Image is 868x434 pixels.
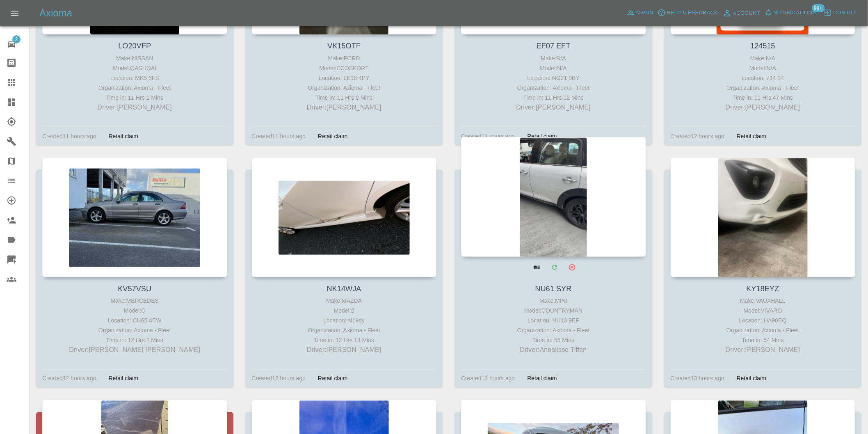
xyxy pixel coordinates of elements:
div: Model: ECOSPORT [254,63,435,73]
a: Account [720,7,763,20]
div: Location: 714 14 [673,73,854,83]
a: 124515 [750,42,775,50]
div: Created 13 hours ago [671,374,725,384]
span: 2 [12,35,21,43]
p: Driver: [PERSON_NAME] [673,103,854,112]
p: Driver: Annalisse Tiffen [463,345,644,355]
span: Notifications [774,8,816,18]
div: Location: NG21 0BY [463,73,644,83]
div: Organization: Axioma - Fleet [463,83,644,93]
div: Model: QASHQAI [44,63,225,73]
div: Organization: Axioma - Fleet [463,325,644,335]
div: Created 11 hours ago [461,131,515,141]
div: Retail claim [731,131,772,141]
div: Time in: 11 Hrs 47 Mins [673,93,854,103]
div: Make: N/A [463,53,644,63]
div: Time in: 54 Mins [673,335,854,345]
a: LO20VFP [118,42,151,50]
p: Driver: [PERSON_NAME] [PERSON_NAME] [44,345,225,355]
div: Organization: Axioma - Fleet [673,325,854,335]
a: KV57VSU [118,285,151,293]
div: Make: N/A [673,53,854,63]
div: Location: CH65 4EW [44,315,225,325]
span: 99+ [812,4,825,12]
div: Time in: 12 Hrs 13 Mins [254,335,435,345]
div: Time in: 11 Hrs 9 Mins [254,93,435,103]
a: Modify [546,259,563,276]
a: NK14WJA [327,285,361,293]
p: Driver: [PERSON_NAME] [254,103,435,112]
div: Retail claim [312,374,354,384]
div: Location: MK5 6FS [44,73,225,83]
p: Driver: [PERSON_NAME] [463,103,644,112]
div: Organization: Axioma - Fleet [44,325,225,335]
span: Account [733,9,761,18]
div: Make: VAUXHALL [673,296,854,306]
div: Make: MAZDA [254,296,435,306]
div: Retail claim [312,131,354,141]
div: Created 12 hours ago [671,131,725,141]
div: Time in: 11 Hrs 1 Mins [44,93,225,103]
div: Organization: Axioma - Fleet [254,325,435,335]
button: Open drawer [5,3,25,23]
div: Created 12 hours ago [252,374,306,384]
div: Retail claim [731,374,772,384]
div: Make: MINI [463,296,644,306]
div: Created 11 hours ago [42,131,96,141]
div: Model: COUNTRYMAN [463,306,644,315]
div: Make: MERCEDES [44,296,225,306]
div: Model: VIVARO [673,306,854,315]
div: Time in: 12 Hrs 2 Mins [44,335,225,345]
div: Organization: Axioma - Fleet [254,83,435,93]
div: Created 12 hours ago [42,374,96,384]
div: Time in: 55 Mins [463,335,644,345]
button: Logout [822,7,858,19]
div: Retail claim [103,374,144,384]
div: Retail claim [521,131,563,141]
button: Notifications [763,7,818,19]
div: Location: LE18 4PY [254,73,435,83]
div: Created 11 hours ago [252,131,306,141]
div: Time in: 11 Hrs 12 Mins [463,93,644,103]
div: Organization: Axioma - Fleet [673,83,854,93]
div: Location: HA90EQ [673,315,854,325]
div: Model: N/A [673,63,854,73]
div: Model: N/A [463,63,644,73]
div: Location: sl19dy [254,315,435,325]
div: Location: HU13 9EF [463,315,644,325]
div: Model: 2 [254,306,435,315]
button: Archive [564,259,580,276]
div: Make: NISSAN [44,53,225,63]
button: Help & Feedback [656,7,720,19]
div: Organization: Axioma - Fleet [44,83,225,93]
p: Driver: [PERSON_NAME] [673,345,854,355]
h5: Axioma [39,7,72,20]
span: Admin [636,8,654,18]
a: NU61 SYR [535,285,572,293]
a: KY18EYZ [747,285,779,293]
p: Driver: [PERSON_NAME] [254,345,435,355]
a: EF07 EFT [537,42,571,50]
div: Created 13 hours ago [461,374,515,384]
a: VK15OTF [327,42,361,50]
div: Model: C [44,306,225,315]
p: Driver: [PERSON_NAME] [44,103,225,112]
div: Retail claim [521,374,563,384]
div: Make: FORD [254,53,435,63]
span: Logout [833,8,856,18]
a: Admin [625,7,656,19]
a: View [528,259,545,276]
div: Retail claim [103,131,144,141]
span: Help & Feedback [667,8,718,18]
